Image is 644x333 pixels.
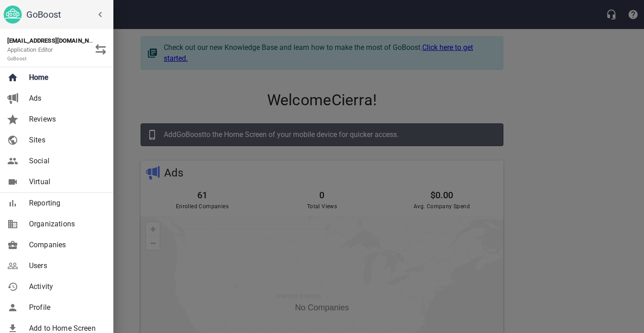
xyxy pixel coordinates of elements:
[29,114,102,125] span: Reviews
[26,7,110,22] h6: GoBoost
[29,198,102,209] span: Reporting
[29,240,102,250] span: Companies
[90,39,112,60] button: Switch Role
[7,46,53,62] span: Application Editor
[29,93,102,104] span: Ads
[7,56,27,62] small: GoBoost
[29,302,102,313] span: Profile
[29,135,102,146] span: Sites
[29,72,102,83] span: Home
[29,281,102,292] span: Activity
[29,219,102,230] span: Organizations
[29,260,102,271] span: Users
[4,5,22,24] img: go_boost_head.png
[29,176,102,187] span: Virtual
[7,37,103,44] strong: [EMAIL_ADDRESS][DOMAIN_NAME]
[29,156,102,166] span: Social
